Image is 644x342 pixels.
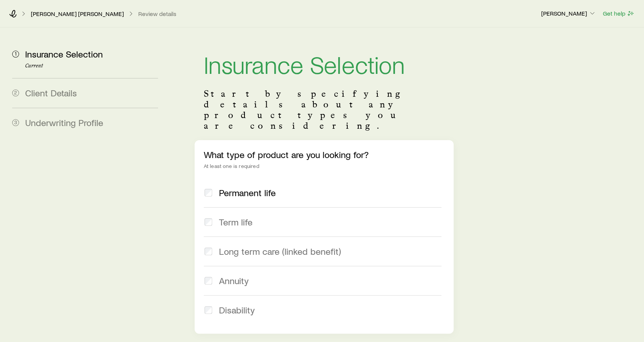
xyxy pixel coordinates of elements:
button: Get help [602,9,635,18]
p: Current [25,63,158,69]
button: Review details [138,10,177,18]
span: Permanent life [219,187,276,198]
span: Term life [219,217,252,227]
span: 1 [12,51,19,58]
a: [PERSON_NAME] [PERSON_NAME] [30,10,124,18]
input: Annuity [205,277,212,284]
span: Disability [219,305,255,315]
span: 2 [12,89,19,96]
span: Client Details [25,87,77,98]
input: Long term care (linked benefit) [205,248,212,255]
span: Insurance Selection [25,48,103,59]
p: What type of product are you looking for? [204,149,444,160]
span: Underwriting Profile [25,117,103,128]
h1: Insurance Selection [204,52,444,76]
input: Term life [205,218,212,226]
span: Annuity [219,275,249,286]
span: Long term care (linked benefit) [219,246,341,257]
button: [PERSON_NAME] [541,9,596,18]
span: 3 [12,119,19,126]
p: Start by specifying details about any product types you are considering. [204,88,444,131]
input: Disability [205,306,212,314]
input: Permanent life [205,189,212,197]
div: At least one is required [204,163,444,169]
p: [PERSON_NAME] [541,10,596,17]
